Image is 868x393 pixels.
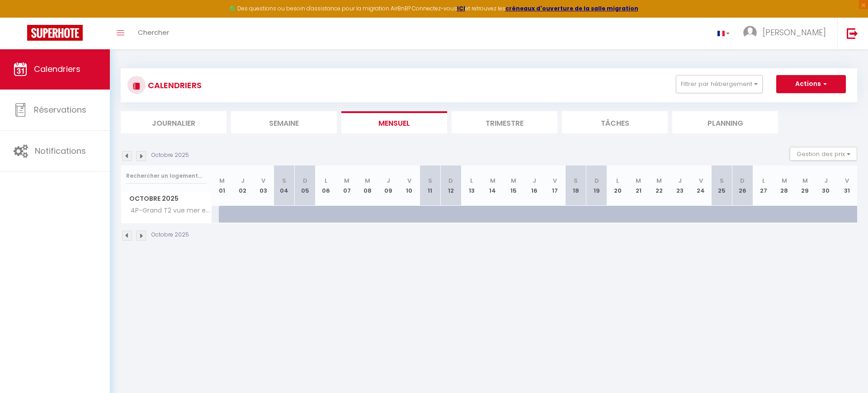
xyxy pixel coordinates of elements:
abbr: J [387,176,390,185]
button: Ouvrir le widget de chat LiveChat [7,4,34,31]
abbr: J [241,176,245,185]
th: 06 [316,166,336,206]
th: 29 [795,166,816,206]
span: Calendriers [34,63,80,75]
th: 02 [232,166,253,206]
th: 28 [774,166,795,206]
th: 19 [586,166,607,206]
th: 25 [711,166,732,206]
span: Réservations [34,104,86,115]
abbr: M [511,176,516,185]
th: 05 [295,166,316,206]
abbr: M [802,176,808,185]
li: Trimestre [452,111,557,133]
abbr: S [428,176,432,185]
abbr: V [553,176,557,185]
span: [PERSON_NAME] [763,27,826,38]
span: 4P-Grand T2 vue mer et [PERSON_NAME] [123,206,213,216]
abbr: M [219,176,225,185]
abbr: S [282,176,286,185]
abbr: V [261,176,265,185]
abbr: S [720,176,724,185]
th: 08 [357,166,378,206]
abbr: M [636,176,641,185]
abbr: S [574,176,578,185]
th: 03 [253,166,274,206]
th: 27 [753,166,774,206]
th: 26 [732,166,753,206]
th: 21 [628,166,649,206]
abbr: J [824,176,828,185]
li: Tâches [562,111,668,133]
h3: CALENDRIERS [146,75,202,95]
a: Chercher [131,18,176,49]
button: Gestion des prix [790,147,857,161]
li: Semaine [231,111,337,133]
img: Super Booking [27,25,83,41]
th: 17 [545,166,566,206]
abbr: D [303,176,307,185]
abbr: M [365,176,370,185]
li: Planning [672,111,778,133]
abbr: V [699,176,703,185]
th: 13 [461,166,482,206]
th: 24 [690,166,711,206]
abbr: M [782,176,787,185]
img: logout [847,28,858,39]
abbr: D [448,176,453,185]
th: 31 [836,166,857,206]
abbr: V [845,176,849,185]
a: ... [PERSON_NAME] [736,18,837,49]
abbr: L [616,176,619,185]
th: 04 [274,166,295,206]
th: 15 [503,166,524,206]
abbr: L [325,176,327,185]
span: Chercher [138,28,169,37]
th: 14 [482,166,503,206]
th: 11 [420,166,440,206]
input: Rechercher un logement... [126,168,206,184]
th: 16 [524,166,545,206]
abbr: D [594,176,599,185]
th: 18 [566,166,586,206]
abbr: L [762,176,765,185]
span: Octobre 2025 [121,192,211,205]
abbr: M [490,176,495,185]
abbr: M [656,176,662,185]
li: Journalier [121,111,226,133]
abbr: V [407,176,411,185]
th: 30 [816,166,836,206]
span: Notifications [35,145,86,156]
abbr: D [740,176,745,185]
th: 12 [440,166,461,206]
li: Mensuel [341,111,447,133]
th: 22 [649,166,670,206]
abbr: J [678,176,682,185]
img: ... [743,26,757,39]
th: 10 [399,166,420,206]
p: Octobre 2025 [151,231,189,239]
th: 23 [670,166,690,206]
th: 20 [607,166,628,206]
a: créneaux d'ouverture de la salle migration [505,5,638,12]
button: Actions [776,75,846,93]
a: ICI [457,5,465,12]
abbr: L [470,176,473,185]
th: 07 [336,166,357,206]
button: Filtrer par hébergement [676,75,763,93]
abbr: J [533,176,536,185]
abbr: M [344,176,349,185]
p: Octobre 2025 [151,151,189,160]
th: 01 [212,166,232,206]
th: 09 [378,166,399,206]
